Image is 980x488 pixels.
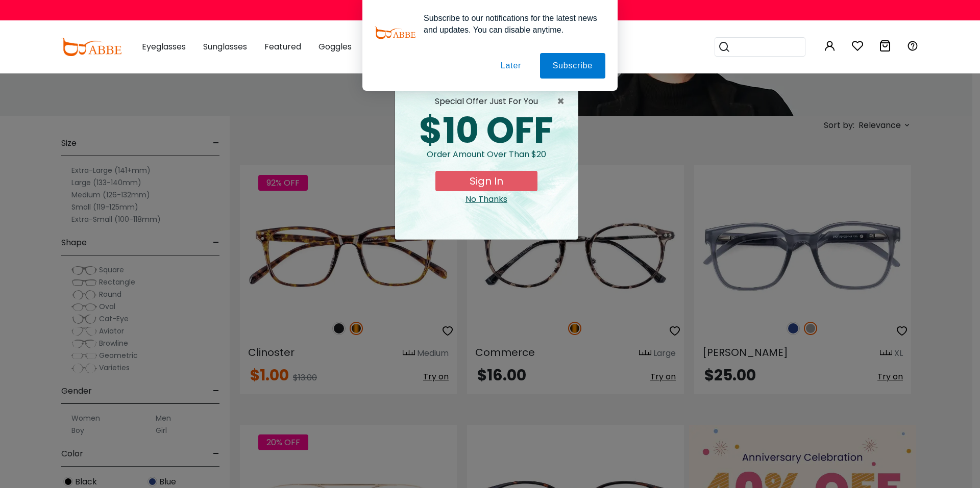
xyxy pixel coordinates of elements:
button: Later [488,53,534,79]
span: × [557,95,570,108]
button: Close [557,95,570,108]
button: Sign In [435,171,537,191]
div: $10 OFF [403,113,570,148]
div: Order amount over than $20 [403,148,570,171]
img: notification icon [375,12,415,53]
div: Subscribe to our notifications for the latest news and updates. You can disable anytime. [415,12,605,36]
div: Close [403,193,570,206]
div: special offer just for you [403,95,570,108]
button: Subscribe [540,53,605,79]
